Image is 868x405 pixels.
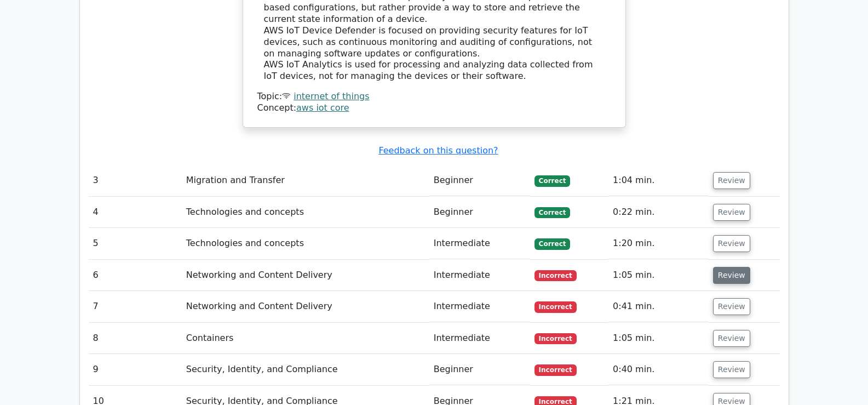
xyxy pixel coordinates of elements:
td: 5 [89,228,182,259]
td: 1:05 min. [608,323,709,354]
td: Migration and Transfer [182,165,429,196]
td: Intermediate [429,260,530,291]
span: Correct [534,207,570,218]
span: Incorrect [534,270,577,281]
button: Review [713,172,750,189]
td: 4 [89,197,182,228]
td: Networking and Content Delivery [182,291,429,322]
a: aws iot core [296,102,349,113]
td: 0:41 min. [608,291,709,322]
span: Correct [534,238,570,249]
span: Incorrect [534,301,577,312]
div: Concept: [257,102,611,114]
span: Correct [534,175,570,186]
td: 7 [89,291,182,322]
div: Topic: [257,91,611,102]
td: 9 [89,354,182,385]
button: Review [713,267,750,284]
td: 1:20 min. [608,228,709,259]
button: Review [713,298,750,315]
a: Feedback on this question? [378,145,498,156]
td: 6 [89,260,182,291]
td: 0:22 min. [608,197,709,228]
button: Review [713,361,750,378]
td: Intermediate [429,228,530,259]
td: Intermediate [429,323,530,354]
td: Technologies and concepts [182,228,429,259]
td: Security, Identity, and Compliance [182,354,429,385]
td: 3 [89,165,182,196]
td: 1:04 min. [608,165,709,196]
td: Intermediate [429,291,530,322]
td: Beginner [429,354,530,385]
td: 0:40 min. [608,354,709,385]
button: Review [713,235,750,252]
td: Beginner [429,197,530,228]
span: Incorrect [534,364,577,375]
td: 8 [89,323,182,354]
button: Review [713,204,750,221]
td: 1:05 min. [608,260,709,291]
td: Beginner [429,165,530,196]
span: Incorrect [534,333,577,344]
td: Containers [182,323,429,354]
td: Networking and Content Delivery [182,260,429,291]
a: internet of things [294,91,369,101]
td: Technologies and concepts [182,197,429,228]
button: Review [713,330,750,347]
